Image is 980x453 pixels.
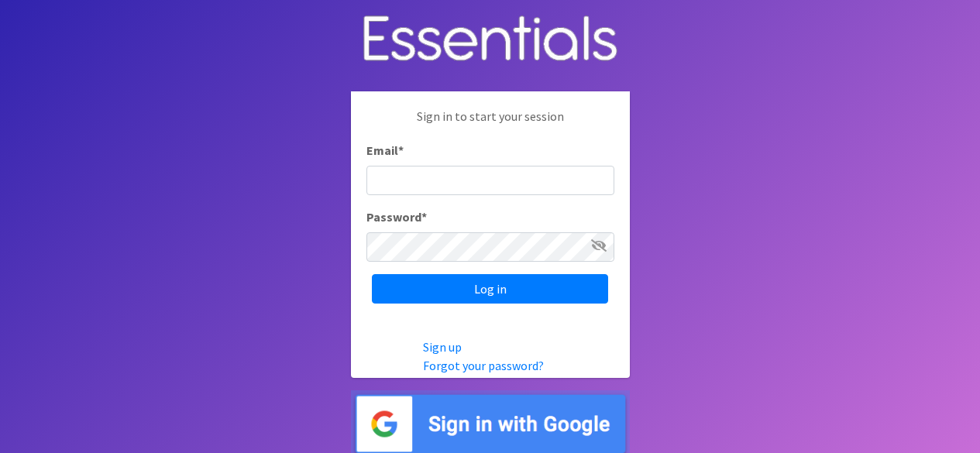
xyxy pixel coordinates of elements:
a: Sign up [423,339,462,355]
p: Sign in to start your session [366,107,614,141]
input: Log in [372,274,608,304]
abbr: required [421,209,427,225]
label: Email [366,141,404,160]
label: Password [366,208,427,226]
a: Forgot your password? [423,358,544,373]
abbr: required [398,142,404,158]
